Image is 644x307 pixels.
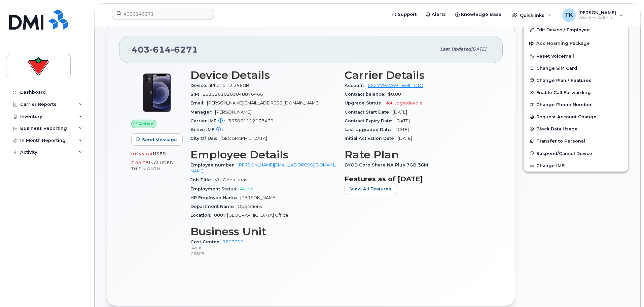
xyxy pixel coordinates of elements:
[171,44,198,55] span: 6271
[190,149,336,161] h3: Employee Details
[220,136,267,141] span: [GEOGRAPHIC_DATA]
[190,136,220,141] span: City Of Use
[190,251,336,256] p: C3605
[536,151,592,156] span: Suspend/Cancel Device
[536,90,591,95] span: Enable Call Forwarding
[228,118,274,123] span: 353051112138439
[345,118,395,123] span: Contract Expiry Date
[190,225,336,238] h3: Business Unit
[524,159,628,172] button: Change IMEI
[440,47,471,52] span: Last updated
[395,118,410,123] span: [DATE]
[240,186,254,191] span: Active
[112,8,214,20] input: Find something...
[529,41,590,47] span: Add Roaming Package
[345,127,394,132] span: Last Upgraded Date
[345,83,368,88] span: Account
[132,44,198,55] span: 403
[451,8,506,21] a: Knowledge Base
[558,8,628,22] div: Tatiana Kostenyuk
[190,110,215,115] span: Manager
[524,24,628,36] a: Edit Device / Employee
[524,50,628,62] button: Reset Voicemail
[471,47,486,52] span: [DATE]
[215,177,247,182] span: Vp, Operations
[190,100,207,105] span: Email
[345,69,491,81] h3: Carrier Details
[345,110,393,115] span: Contract Start Date
[142,136,177,143] span: Send Message
[524,86,628,98] button: Enable Call Forwarding
[131,160,149,165] span: 7.00 GB
[226,127,230,132] span: —
[153,151,166,156] span: used
[520,12,544,18] span: Quicklinks
[398,136,412,141] span: [DATE]
[398,11,417,18] span: Support
[190,69,336,81] h3: Device Details
[240,195,277,200] span: [PERSON_NAME]
[345,149,491,161] h3: Rate Plan
[345,162,432,167] span: BYOD Corp Share NA Plus 7GB 36M
[215,110,251,115] span: [PERSON_NAME]
[345,100,385,105] span: Upgrade Status
[131,160,174,171] span: included this month
[432,11,446,18] span: Alerts
[536,78,592,83] span: Change Plan / Features
[139,121,153,127] span: Active
[190,245,336,251] p: SPCK
[190,177,215,182] span: Job Title
[524,98,628,111] button: Change Phone Number
[345,183,397,195] button: View All Features
[524,135,628,147] button: Transfer to Personal
[345,136,398,141] span: Initial Activation Date
[190,127,226,132] span: Active IMEI
[393,110,407,115] span: [DATE]
[203,92,263,97] span: 89302610203048876466
[190,239,222,244] span: Cost Center
[222,239,244,244] a: 9203611
[190,162,238,167] span: Employee number
[578,10,616,15] span: [PERSON_NAME]
[578,15,616,21] span: Wireless Admin
[190,83,210,88] span: Device
[345,175,491,183] h3: Features as of [DATE]
[524,111,628,123] button: Request Account Change
[461,11,502,18] span: Knowledge Base
[387,8,421,21] a: Support
[368,83,423,88] a: 0527795769 - Bell - CTC
[238,204,262,209] span: Operations
[131,152,153,156] span: 91.55 GB
[190,213,214,218] span: Location
[210,83,249,88] span: iPhone 12 256GB
[421,8,451,21] a: Alerts
[190,92,203,97] span: SIM
[190,162,336,174] a: [PERSON_NAME][EMAIL_ADDRESS][DOMAIN_NAME]
[394,127,409,132] span: [DATE]
[190,204,238,209] span: Department Name
[565,11,573,19] span: TK
[524,147,628,159] button: Suspend/Cancel Device
[385,100,423,105] span: Not Upgradeable
[345,92,388,97] span: Contract balance
[190,195,240,200] span: HR Employee Name
[207,100,320,105] span: [PERSON_NAME][EMAIL_ADDRESS][DOMAIN_NAME]
[524,123,628,135] button: Block Data Usage
[350,186,391,192] span: View All Features
[131,133,183,146] button: Send Message
[150,44,171,55] span: 614
[388,92,401,97] span: $0.00
[524,74,628,86] button: Change Plan / Features
[524,36,628,50] button: Add Roaming Package
[507,8,556,22] div: Quicklinks
[190,186,240,191] span: Employment Status
[214,213,288,218] span: 0007 [GEOGRAPHIC_DATA] Office
[137,72,177,113] img: iPhone_12.jpg
[190,118,228,123] span: Carrier IMEI
[524,62,628,74] button: Change SIM Card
